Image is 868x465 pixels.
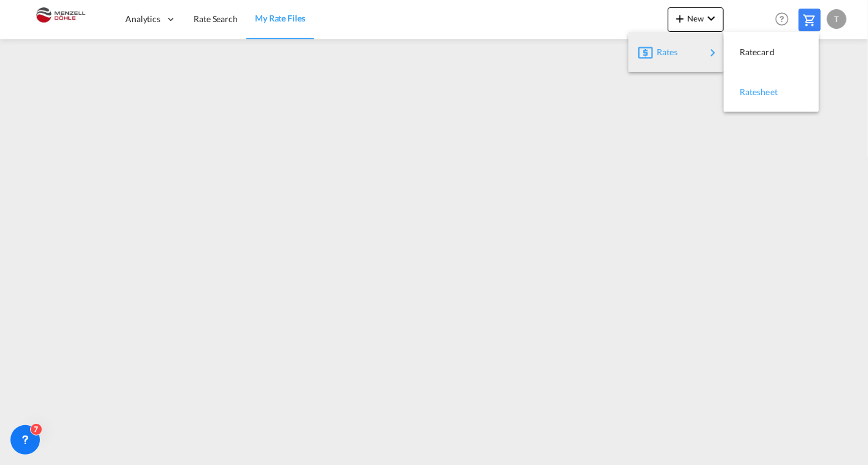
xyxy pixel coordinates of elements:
div: Ratesheet [733,77,809,107]
span: Ratesheet [740,80,753,104]
span: Rates [657,40,671,64]
div: Ratecard [733,37,809,67]
span: Ratecard [740,40,753,64]
md-icon: icon-chevron-right [706,45,721,60]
